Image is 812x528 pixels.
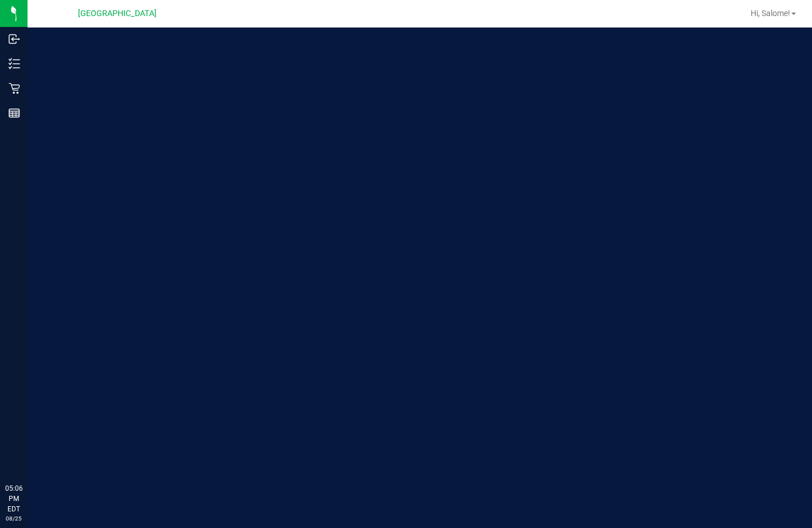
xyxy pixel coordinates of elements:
[751,9,790,18] span: Hi, Salome!
[9,58,20,69] inline-svg: Inventory
[5,483,22,514] p: 05:06 PM EDT
[9,83,20,94] inline-svg: Retail
[9,33,20,45] inline-svg: Inbound
[5,514,22,523] p: 08/25
[9,107,20,119] inline-svg: Reports
[78,9,157,18] span: [GEOGRAPHIC_DATA]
